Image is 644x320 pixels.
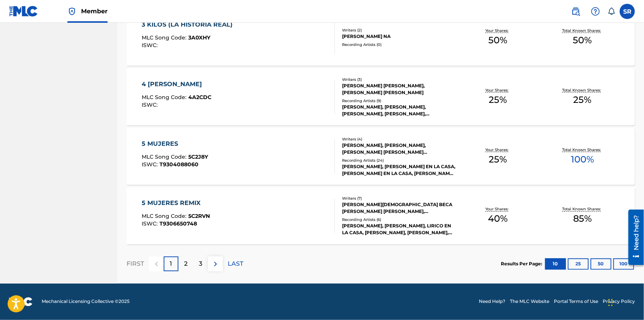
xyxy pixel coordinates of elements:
[568,4,583,19] a: Public Search
[142,94,188,101] span: MLC Song Code :
[127,68,635,125] a: 4 [PERSON_NAME]MLC Song Code:4A2CDCISWC:Writers (3)[PERSON_NAME] [PERSON_NAME], [PERSON_NAME] [PE...
[81,7,108,16] span: Member
[142,161,159,168] span: ISWC :
[188,213,210,220] span: 5C2RVN
[342,42,456,47] div: Recording Artists ( 0 )
[571,153,594,166] span: 100 %
[488,33,507,47] span: 50 %
[127,188,635,244] a: 5 MUJERES REMIXMLC Song Code:5C2RVNISWC:T9306650748Writers (7)[PERSON_NAME][DEMOGRAPHIC_DATA] BEC...
[184,260,188,269] p: 2
[127,128,635,185] a: 5 MUJERESMLC Song Code:5C2J8YISWC:T9304088060Writers (4)[PERSON_NAME], [PERSON_NAME], [PERSON_NAM...
[485,147,510,153] p: Your Shares:
[613,259,634,270] button: 100
[510,298,549,305] a: The MLC Website
[67,7,77,16] img: Top Rightsholder
[342,217,456,223] div: Recording Artists ( 6 )
[127,260,144,269] p: FIRST
[142,153,188,160] span: MLC Song Code :
[562,207,603,212] p: Total Known Shares:
[623,207,644,268] iframe: Resource Center
[479,298,505,305] a: Need Help?
[545,259,566,270] button: 10
[342,223,456,236] div: [PERSON_NAME], [PERSON_NAME], LIRICO EN LA CASA, [PERSON_NAME], [PERSON_NAME], [PERSON_NAME] EN L...
[342,98,456,104] div: Recording Artists ( 9 )
[588,4,603,19] div: Help
[591,259,611,270] button: 50
[342,163,456,177] div: [PERSON_NAME], [PERSON_NAME] EN LA CASA, [PERSON_NAME] EN LA CASA, [PERSON_NAME], [PERSON_NAME], ...
[568,259,589,270] button: 25
[573,33,592,47] span: 50 %
[142,101,159,108] span: ISWC :
[574,93,592,107] span: 25 %
[188,34,210,41] span: 3A0XHY
[342,158,456,163] div: Recording Artists ( 24 )
[342,82,456,96] div: [PERSON_NAME] [PERSON_NAME], [PERSON_NAME] [PERSON_NAME]
[608,291,613,314] div: Arrastrar
[42,298,130,305] span: Mechanical Licensing Collective © 2025
[608,8,615,15] div: Notifications
[142,213,188,220] span: MLC Song Code :
[342,196,456,202] div: Writers ( 7 )
[342,77,456,82] div: Writers ( 3 )
[342,136,456,142] div: Writers ( 4 )
[170,260,172,269] p: 1
[591,7,600,16] img: help
[489,93,507,107] span: 25 %
[501,261,544,268] p: Results Per Page:
[188,153,208,160] span: 5C2J8Y
[9,6,38,17] img: MLC Logo
[606,284,644,320] div: Widget de chat
[571,7,580,16] img: search
[606,284,644,320] iframe: Chat Widget
[142,20,236,29] div: 3 KILOS (LA HISTORIA REAL)
[489,153,507,166] span: 25 %
[159,161,199,168] span: T9304088060
[342,27,456,33] div: Writers ( 2 )
[342,202,456,215] div: [PERSON_NAME][DEMOGRAPHIC_DATA] BECA [PERSON_NAME] [PERSON_NAME], [PERSON_NAME] [PERSON_NAME] [PE...
[342,104,456,117] div: [PERSON_NAME], [PERSON_NAME], [PERSON_NAME], [PERSON_NAME], [PERSON_NAME]
[485,207,510,212] p: Your Shares:
[9,297,33,306] img: logo
[485,28,510,33] p: Your Shares:
[142,139,208,148] div: 5 MUJERES
[562,147,603,153] p: Total Known Shares:
[199,260,202,269] p: 3
[573,212,592,226] span: 85 %
[620,4,635,19] div: User Menu
[127,9,635,66] a: 3 KILOS (LA HISTORIA REAL)MLC Song Code:3A0XHYISWC:Writers (2)[PERSON_NAME] NARecording Artists (...
[603,298,635,305] a: Privacy Policy
[562,28,603,33] p: Total Known Shares:
[142,199,210,208] div: 5 MUJERES REMIX
[188,94,211,101] span: 4A2CDC
[554,298,598,305] a: Portal Terms of Use
[488,212,508,226] span: 40 %
[142,42,159,49] span: ISWC :
[142,34,188,41] span: MLC Song Code :
[228,260,243,269] p: LAST
[342,33,456,40] div: [PERSON_NAME] NA
[142,80,211,89] div: 4 [PERSON_NAME]
[342,142,456,156] div: [PERSON_NAME], [PERSON_NAME], [PERSON_NAME] [PERSON_NAME] [PERSON_NAME]
[142,221,159,227] span: ISWC :
[562,87,603,93] p: Total Known Shares:
[211,260,220,269] img: right
[159,221,197,227] span: T9306650748
[485,87,510,93] p: Your Shares:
